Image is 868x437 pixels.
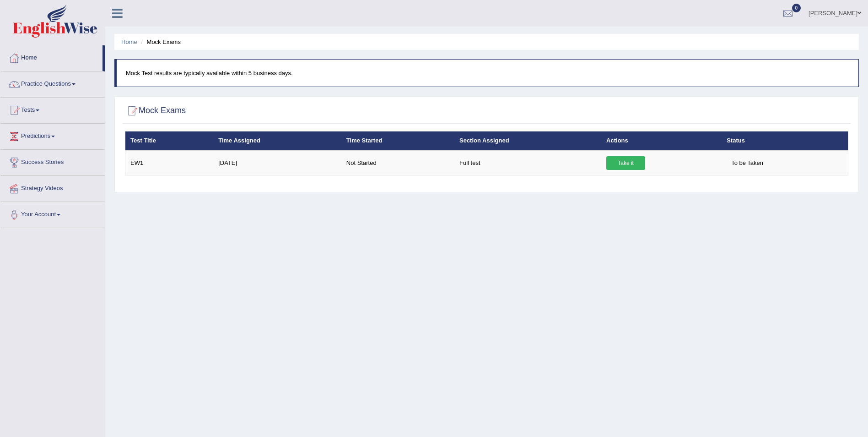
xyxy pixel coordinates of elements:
[125,151,214,175] td: EW1
[0,98,105,120] a: Tests
[341,131,454,151] th: Time Started
[0,176,105,199] a: Strategy Videos
[0,124,105,147] a: Predictions
[126,69,849,77] p: Mock Test results are typically available within 5 business days.
[727,156,768,170] span: To be Taken
[125,131,214,151] th: Test Title
[606,156,645,170] a: Take it
[722,131,848,151] th: Status
[121,38,137,45] a: Home
[341,151,454,175] td: Not Started
[213,131,341,151] th: Time Assigned
[454,131,601,151] th: Section Assigned
[125,104,186,118] h2: Mock Exams
[0,45,102,68] a: Home
[601,131,722,151] th: Actions
[139,38,181,46] li: Mock Exams
[0,202,105,225] a: Your Account
[213,151,341,175] td: [DATE]
[792,4,801,12] span: 0
[454,151,601,175] td: Full test
[0,150,105,173] a: Success Stories
[0,71,105,94] a: Practice Questions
